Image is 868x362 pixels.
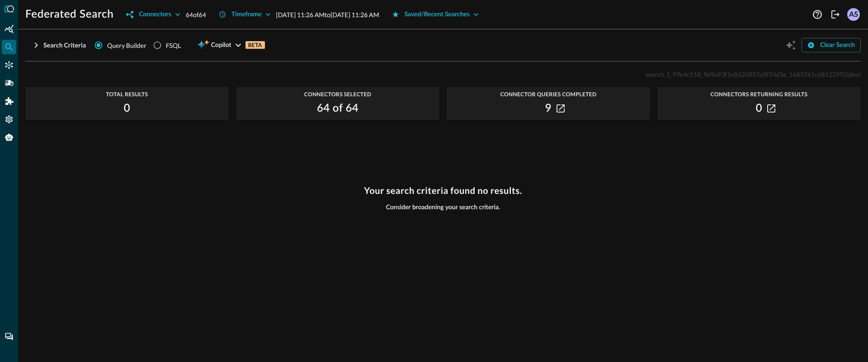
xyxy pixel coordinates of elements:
[447,91,650,98] span: Connector Queries Completed
[236,91,439,98] span: Connectors Selected
[847,71,861,78] span: (dev)
[810,7,825,22] button: Help
[802,38,861,52] button: Clear Search
[317,101,359,116] h2: 64 of 64
[245,41,265,49] p: BETA
[657,91,861,98] span: Connectors Returning Results
[2,58,16,72] div: Connectors
[2,94,17,108] div: Addons
[213,7,276,22] button: Timeframe
[25,7,113,22] h1: Federated Search
[186,10,206,19] p: 64 of 64
[2,329,16,344] div: Chat
[276,10,379,19] p: Selected date/time range
[121,7,185,22] button: Connectors
[364,185,522,196] h3: Your search criteria found no results.
[828,7,843,22] button: Logout
[646,71,847,78] span: search_1_99e4c518_9d9a93f1e8620893a5f34d3e_1685261c68122992
[107,41,146,50] span: Query Builder
[25,38,91,52] button: Search Criteria
[545,101,552,116] h2: 9
[756,101,762,116] h2: 0
[2,76,16,90] div: Security Data Pipelines
[124,101,130,116] h2: 0
[387,7,485,22] button: Saved/Recent Searches
[386,203,500,212] span: Consider broadening your search criteria.
[25,91,229,98] span: Total Results
[166,41,181,50] div: FSQL
[192,38,270,52] button: CopilotBETA
[2,130,16,145] div: Query Agent
[2,22,16,36] div: Summary Insights
[847,8,860,21] div: AS
[211,40,231,51] span: Copilot
[2,40,16,54] div: Federated Search
[2,112,16,127] div: Settings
